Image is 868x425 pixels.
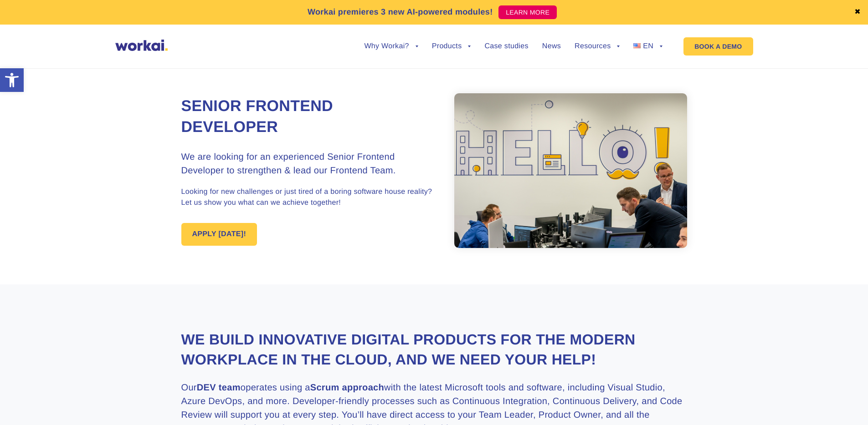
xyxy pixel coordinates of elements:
strong: Scrum approach [310,383,384,393]
h3: We are looking for an experienced Senior Frontend Developer to strengthen & lead our Frontend Team. [181,150,434,177]
a: BOOK A DEMO [683,37,753,56]
p: Looking for new challenges or just tired of a boring software house reality? Let us show you what... [181,187,434,208]
a: ✖ [854,9,861,16]
a: Resources [575,43,620,50]
a: APPLY [DATE]! [181,223,257,246]
a: News [542,43,561,50]
p: Workai premieres 3 new AI-powered modules! [308,6,493,18]
a: Case studies [484,43,528,50]
h2: We build innovative digital products for the modern workplace in the Cloud, and we need your help! [181,330,687,369]
strong: DEV team [197,383,241,393]
a: Products [432,43,471,50]
h1: Senior Frontend Developer [181,96,434,138]
span: EN [643,42,653,50]
a: LEARN MORE [498,5,557,19]
a: Why Workai? [364,43,418,50]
